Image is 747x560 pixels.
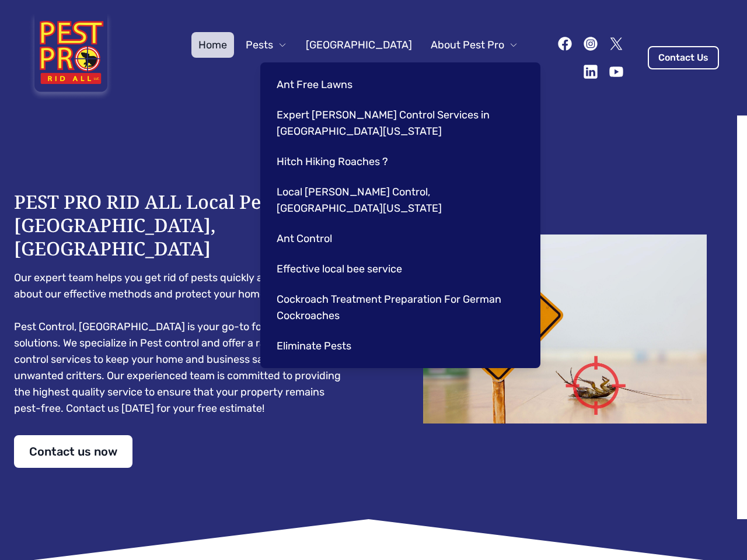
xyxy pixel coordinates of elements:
a: Effective local bee service [270,256,526,282]
a: Blog [432,58,467,83]
a: Cockroach Treatment Preparation For German Cockroaches [270,286,526,328]
a: Expert [PERSON_NAME] Control Services in [GEOGRAPHIC_DATA][US_STATE] [270,102,526,144]
span: Pests [246,37,273,53]
a: Ant Control [270,226,526,251]
a: Eliminate Pests [270,333,526,359]
span: About Pest Pro [431,37,504,53]
a: Contact [472,58,525,83]
img: Pest Pro Rid All [28,14,114,101]
a: Home [191,32,234,58]
a: Ant Free Lawns [270,72,526,97]
a: Hitch Hiking Roaches ? [270,149,526,174]
a: Local [PERSON_NAME] Control, [GEOGRAPHIC_DATA][US_STATE] [270,179,526,221]
a: Contact us now [14,435,132,468]
button: About Pest Pro [424,32,525,58]
pre: Our expert team helps you get rid of pests quickly and safely. Learn about our effective methods ... [14,269,350,416]
a: [GEOGRAPHIC_DATA] [299,32,419,58]
h1: PEST PRO RID ALL Local Pest Control [GEOGRAPHIC_DATA], [GEOGRAPHIC_DATA] [14,190,350,260]
button: Pests [239,32,294,58]
button: Pest Control Community B2B [257,58,427,83]
a: Contact Us [648,46,719,69]
img: Dead cockroach on floor with caution sign pest control [397,235,733,423]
